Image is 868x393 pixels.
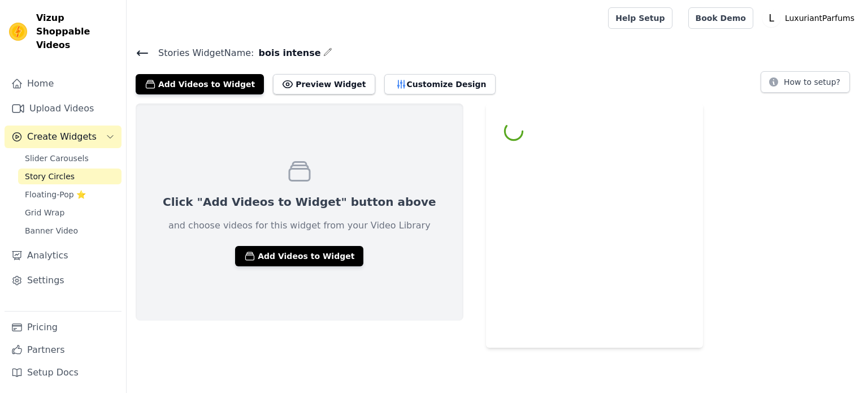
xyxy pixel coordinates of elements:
[25,189,86,200] span: Floating-Pop ⭐
[136,74,264,94] button: Add Videos to Widget
[688,7,753,29] a: Book Demo
[36,11,117,52] span: Vizup Shoppable Videos
[762,8,859,28] button: L LuxuriantParfums
[384,74,496,94] button: Customize Design
[25,207,64,218] span: Grid Wrap
[608,7,672,29] a: Help Setup
[5,269,121,292] a: Settings
[5,316,121,339] a: Pricing
[18,150,121,166] a: Slider Carousels
[780,8,859,28] p: LuxuriantParfums
[5,126,121,148] button: Create Widgets
[163,194,436,210] p: Click "Add Videos to Widget" button above
[9,23,27,41] img: Vizup
[323,45,332,61] div: Edit Name
[25,225,78,236] span: Banner Video
[254,46,320,60] span: bois intense
[18,205,121,221] a: Grid Wrap
[149,46,254,60] span: Stories Widget Name:
[25,171,75,182] span: Story Circles
[761,79,850,90] a: How to setup?
[5,97,121,120] a: Upload Videos
[5,244,121,267] a: Analytics
[18,187,121,202] a: Floating-Pop ⭐
[5,72,121,95] a: Home
[235,246,363,266] button: Add Videos to Widget
[273,74,375,94] button: Preview Widget
[168,219,431,232] p: and choose videos for this widget from your Video Library
[761,71,850,93] button: How to setup?
[27,130,97,144] span: Create Widgets
[769,12,774,24] text: L
[5,339,121,361] a: Partners
[25,153,89,164] span: Slider Carousels
[5,361,121,384] a: Setup Docs
[18,223,121,239] a: Banner Video
[18,169,121,184] a: Story Circles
